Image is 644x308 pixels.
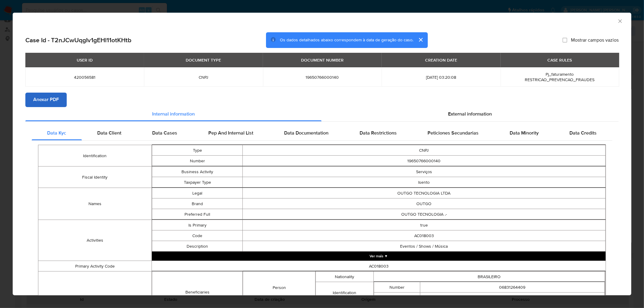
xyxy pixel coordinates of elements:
[152,111,195,118] span: Internal information
[33,75,137,80] span: 420056581
[562,38,567,43] input: Mostrar campos vazios
[182,55,225,65] div: DOCUMENT TYPE
[428,130,479,137] span: Peticiones Secundarias
[243,241,606,252] td: Eventos / Shows / Música
[152,252,606,261] button: Expand array
[243,271,316,304] td: Person
[243,177,606,188] td: Isento
[151,75,255,80] span: CNPJ
[243,220,606,230] td: true
[152,167,243,177] td: Business Activity
[389,75,493,80] span: [DATE] 03:20:08
[208,130,253,137] span: Pep And Internal List
[243,156,606,166] td: 19650766000140
[152,220,243,230] td: Is Primary
[243,198,606,209] td: OUTGO
[152,177,243,188] td: Taxpayer Type
[525,77,595,83] span: RESTRICAO_PREVENCAO_FRAUDES
[25,36,131,44] h2: Case Id - T2nJCwUqgIv1gEHl11otKHtb
[152,241,243,252] td: Description
[316,282,374,303] td: Identification
[25,107,619,122] div: Detailed info
[374,282,420,293] td: Number
[152,156,243,166] td: Number
[243,230,606,241] td: AC018003
[243,188,606,198] td: OUTGO TECNOLOGIA LTDA
[571,37,619,43] span: Mostrar campos vazios
[73,55,96,65] div: USER ID
[152,130,177,137] span: Data Cases
[32,126,612,141] div: Detailed internal info
[316,271,374,282] td: Nationality
[97,130,121,137] span: Data Client
[152,230,243,241] td: Code
[448,111,492,118] span: External information
[243,167,606,177] td: Serviços
[38,188,152,220] td: Names
[570,130,597,137] span: Data Credits
[38,145,152,167] td: Identification
[243,145,606,156] td: CNPJ
[243,209,606,220] td: OUTGO TECNOLOGIA .-
[544,55,576,65] div: CASE RULES
[297,55,347,65] div: DOCUMENT NUMBER
[33,93,59,106] span: Anexar PDF
[152,198,243,209] td: Brand
[152,145,243,156] td: Type
[510,130,539,137] span: Data Minority
[413,33,428,47] button: cerrar
[38,261,152,271] td: Primary Activity Code
[38,220,152,261] td: Activities
[47,130,66,137] span: Data Kyc
[280,37,413,43] span: Os dados detalhados abaixo correspondem à data de geração do caso.
[270,75,374,80] span: 19650766000140
[25,93,67,107] button: Anexar PDF
[360,130,397,137] span: Data Restrictions
[152,188,243,198] td: Legal
[421,55,461,65] div: CREATION DATE
[284,130,329,137] span: Data Documentation
[13,13,631,295] div: closure-recommendation-modal
[546,71,574,77] span: Pj_faturamento
[152,209,243,220] td: Preferred Full
[152,261,606,271] td: AC018003
[374,293,420,303] td: Type
[420,282,604,293] td: 06831264409
[420,293,604,303] td: CPF
[617,18,623,24] button: Fechar a janela
[38,167,152,188] td: Fiscal Identity
[373,271,605,282] td: BRASILEIRO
